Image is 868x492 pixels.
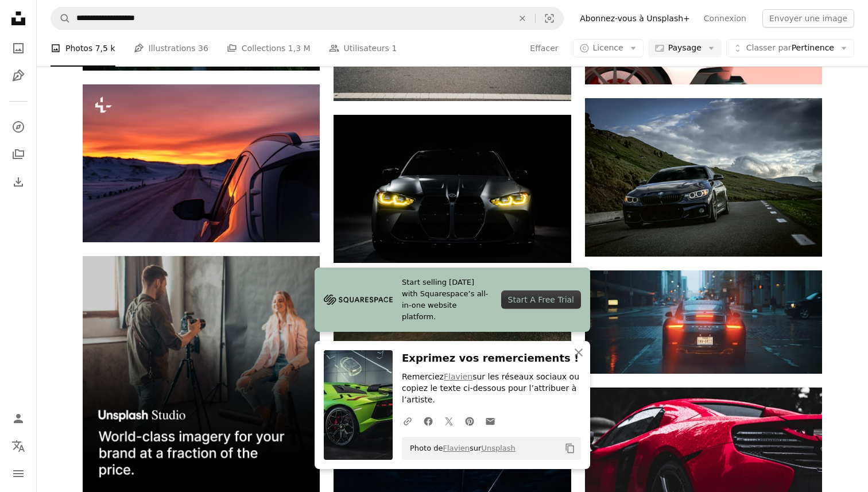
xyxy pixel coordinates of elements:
[746,43,792,52] span: Classer par
[7,171,30,193] a: Historique de téléchargement
[697,9,753,28] a: Connexion
[334,115,571,263] img: L’avant d’une voiture de sport noire dans l’obscurité
[573,9,697,28] a: Abonnez-vous à Unsplash+
[443,444,470,452] a: Flavien
[7,435,30,458] button: Langue
[746,42,834,54] span: Pertinence
[444,372,472,381] a: Flavien
[668,42,702,54] span: Paysage
[7,115,30,138] a: Explorer
[762,9,854,28] button: Envoyer une image
[459,409,480,432] a: Partagez-lePinterest
[7,64,30,87] a: Illustrations
[7,7,30,32] a: Accueil — Unsplash
[481,444,515,452] a: Unsplash
[329,30,397,67] a: Utilisateurs 1
[585,461,822,471] a: voiture de sport rouge
[7,143,30,166] a: Collections
[726,39,854,57] button: Classer parPertinence
[83,158,320,168] a: une voiture garée sur le bord d’une route enneigée
[585,98,822,256] img: Mercedes Benz Classe C noire sur route pendant la journée
[585,316,822,327] a: voiture Porsche grise sur la route
[51,7,71,29] button: Rechercher sur Unsplash
[585,270,822,374] img: voiture Porsche grise sur la route
[402,277,492,323] span: Start selling [DATE] with Squarespace’s all-in-one website platform.
[402,371,581,406] p: Remerciez sur les réseaux sociaux ou copiez le texte ci-dessous pour l’attribuer à l’artiste.
[288,42,311,55] span: 1,3 M
[7,407,30,430] a: Connexion / S’inscrire
[560,439,580,458] button: Copier dans le presse-papier
[648,39,722,57] button: Paysage
[501,290,581,309] div: Start A Free Trial
[134,30,208,67] a: Illustrations 36
[536,7,563,29] button: Recherche de visuels
[529,39,559,57] button: Effacer
[510,7,535,29] button: Effacer
[585,172,822,182] a: Mercedes Benz Classe C noire sur route pendant la journée
[51,7,564,30] form: Rechercher des visuels sur tout le site
[392,42,397,55] span: 1
[573,39,644,57] button: Licence
[418,409,439,432] a: Partagez-leFacebook
[315,268,590,332] a: Start selling [DATE] with Squarespace’s all-in-one website platform.Start A Free Trial
[324,291,393,308] img: file-1705255347840-230a6ab5bca9image
[83,84,320,242] img: une voiture garée sur le bord d’une route enneigée
[198,42,208,55] span: 36
[402,350,581,367] h3: Exprimez vos remerciements !
[404,439,516,458] span: Photo de sur
[480,409,501,432] a: Partager par mail
[593,43,623,52] span: Licence
[227,30,311,67] a: Collections 1,3 M
[7,462,30,485] button: Menu
[334,183,571,193] a: L’avant d’une voiture de sport noire dans l’obscurité
[439,409,459,432] a: Partagez-leTwitter
[7,37,30,60] a: Photos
